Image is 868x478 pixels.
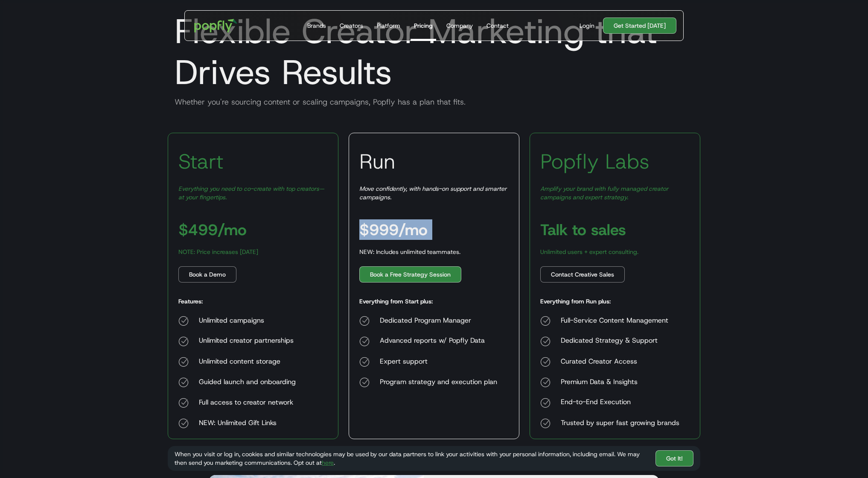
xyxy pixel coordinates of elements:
[561,377,679,388] div: Premium Data & Insights
[580,21,594,30] div: Login
[540,149,650,174] h3: Popfly Labs
[359,266,461,283] a: Book a Free Strategy Session
[377,21,400,30] div: Platform
[380,377,497,388] div: Program strategy and execution plan
[189,270,226,279] div: Book a Demo
[178,248,258,256] div: NOTE: Price increases [DATE]
[168,11,700,93] h1: Flexible Creator Marketing that Drives Results
[199,357,296,367] div: Unlimited content storage
[199,377,296,388] div: Guided launch and onboarding
[380,336,497,347] div: Advanced reports w/ Popfly Data
[359,222,428,237] h3: $999/mo
[304,11,329,41] a: Brands
[561,357,679,367] div: Curated Creator Access
[336,11,367,41] a: Creators
[443,11,476,41] a: Company
[178,297,203,306] h5: Features:
[576,21,598,30] a: Login
[561,398,679,408] div: End-to-End Execution
[561,418,679,428] div: Trusted by super fast growing brands
[322,459,334,466] a: here
[178,185,324,201] em: Everything you need to co-create with top creators—at your fingertips.
[411,11,436,41] a: Pricing
[199,336,296,347] div: Unlimited creator partnerships
[603,17,676,34] a: Get Started [DATE]
[359,149,395,174] h3: Run
[199,316,296,326] div: Unlimited campaigns
[540,266,625,283] a: Contact Creative Sales
[178,222,247,237] h3: $499/mo
[178,149,224,174] h3: Start
[540,185,668,201] em: Amplify your brand with fully managed creator campaigns and expert strategy.
[178,266,236,283] a: Book a Demo
[307,21,326,30] div: Brands
[414,21,433,30] div: Pricing
[446,21,473,30] div: Company
[359,185,507,201] em: Move confidently, with hands-on support and smarter campaigns.
[380,316,497,326] div: Dedicated Program Manager
[551,270,614,279] div: Contact Creative Sales
[359,248,460,256] div: NEW: Includes unlimited teammates.
[561,336,679,347] div: Dedicated Strategy & Support
[540,248,638,256] div: Unlimited users + expert consulting.
[540,222,626,237] h3: Talk to sales
[175,450,649,467] div: When you visit or log in, cookies and similar technologies may be used by our data partners to li...
[199,418,296,428] div: NEW: Unlimited Gift Links
[380,357,497,367] div: Expert support
[483,11,512,41] a: Contact
[359,297,433,306] h5: Everything from Start plus:
[561,316,679,326] div: Full-Service Content Management
[188,13,243,38] a: home
[340,21,363,30] div: Creators
[486,21,509,30] div: Contact
[373,11,404,41] a: Platform
[370,270,451,279] div: Book a Free Strategy Session
[168,97,700,107] div: Whether you're sourcing content or scaling campaigns, Popfly has a plan that fits.
[540,297,611,306] h5: Everything from Run plus:
[655,450,693,466] a: Got It!
[199,398,296,408] div: Full access to creator network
